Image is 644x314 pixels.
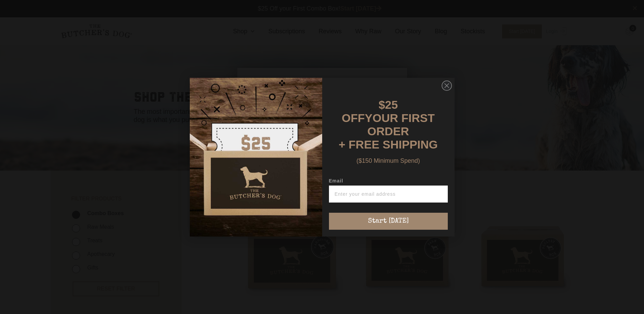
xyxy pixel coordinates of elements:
button: Close dialog [442,81,452,91]
span: YOUR FIRST ORDER + FREE SHIPPING [339,111,438,151]
span: ($150 Minimum Spend) [356,157,420,164]
input: Enter your email address [329,186,448,203]
label: Email [329,178,448,186]
img: d0d537dc-5429-4832-8318-9955428ea0a1.jpeg [190,78,322,237]
button: Start [DATE] [329,213,448,230]
span: $25 OFF [342,98,398,124]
